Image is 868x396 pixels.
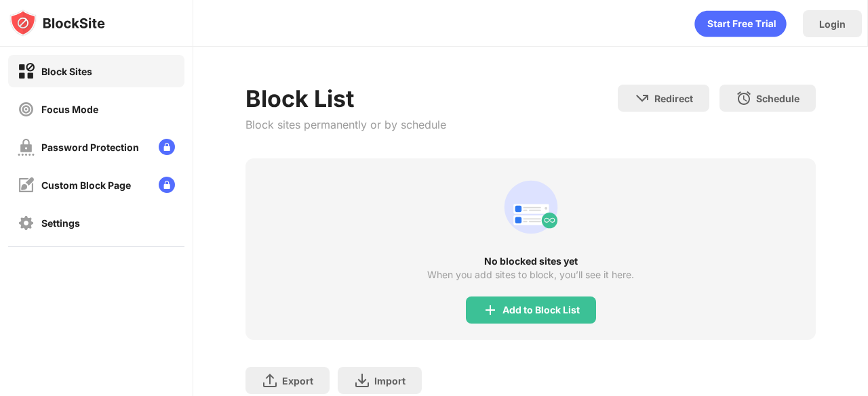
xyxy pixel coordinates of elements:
[18,63,35,80] img: block-on.svg
[18,101,35,118] img: focus-off.svg
[819,18,846,30] div: Login
[41,104,98,115] div: Focus Mode
[245,118,446,131] div: Block sites permanently or by schedule
[9,9,105,37] img: logo-blocksite.svg
[18,139,35,156] img: password-protection-off.svg
[498,175,564,240] div: animation
[245,256,816,267] div: No blocked sites yet
[427,269,634,280] div: When you add sites to block, you’ll see it here.
[654,93,693,104] div: Redirect
[18,177,35,194] img: customize-block-page-off.svg
[41,141,139,153] div: Password Protection
[41,179,131,191] div: Custom Block Page
[41,217,80,229] div: Settings
[245,85,446,112] div: Block List
[18,215,35,232] img: settings-off.svg
[756,93,800,104] div: Schedule
[502,305,580,315] div: Add to Block List
[374,375,406,387] div: Import
[159,177,175,193] img: lock-menu.svg
[694,10,787,37] div: animation
[159,139,175,155] img: lock-menu.svg
[282,375,313,387] div: Export
[41,66,92,77] div: Block Sites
